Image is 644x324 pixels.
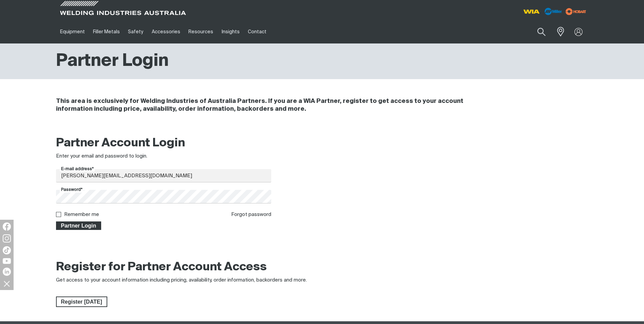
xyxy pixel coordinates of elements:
span: Partner Login [57,221,101,230]
img: Instagram [3,234,11,242]
span: Get access to your account information including pricing, availability, order information, backor... [56,277,307,283]
h4: This area is exclusively for Welding Industries of Australia Partners. If you are a WIA Partner, ... [56,97,498,113]
a: Forgot password [231,212,271,217]
a: Accessories [148,20,184,43]
input: Product name or item number... [521,24,553,40]
a: Equipment [56,20,89,43]
span: Register [DATE] [57,296,107,307]
div: Enter your email and password to login. [56,152,272,160]
img: Facebook [3,222,11,231]
a: Resources [184,20,217,43]
button: Search products [530,24,553,40]
img: miller [564,6,588,17]
img: hide socials [1,278,13,289]
h2: Register for Partner Account Access [56,260,267,275]
a: Contact [244,20,271,43]
h2: Partner Account Login [56,136,272,151]
img: TikTok [3,246,11,254]
label: Remember me [64,212,99,217]
img: YouTube [3,258,11,264]
h1: Partner Login [56,50,169,72]
a: Filler Metals [89,20,124,43]
a: Register Today [56,296,107,307]
a: Safety [124,20,147,43]
nav: Main [56,20,455,43]
a: Insights [217,20,243,43]
img: LinkedIn [3,268,11,276]
button: Partner Login [56,221,102,230]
